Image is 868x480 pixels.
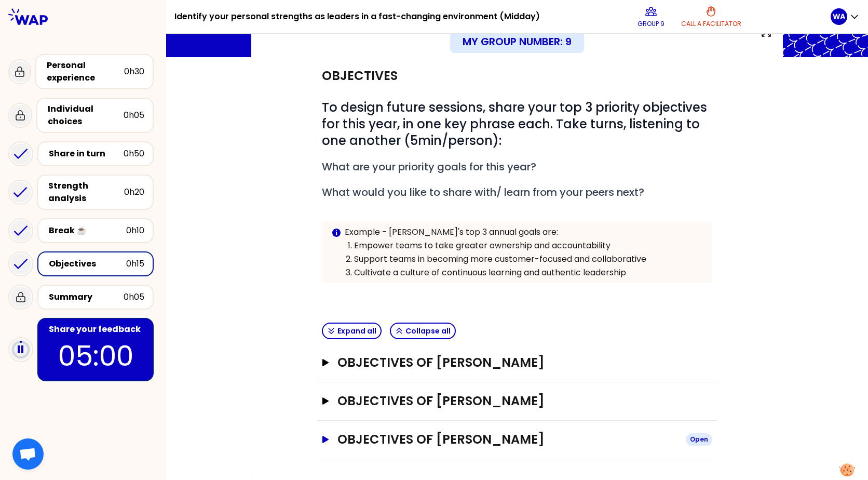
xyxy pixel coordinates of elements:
[322,185,644,199] span: What would you like to share with/ learn from your peers next?
[322,99,710,149] span: To design future sessions, share your top 3 priority objectives for this year, in one key phrase ...
[124,109,144,122] div: 0h05
[49,148,124,160] div: Share in turn
[677,1,745,32] button: Call a facilitator
[833,11,845,22] p: WA
[390,323,456,339] button: Collapse all
[681,20,741,28] p: Call a facilitator
[322,68,398,84] h2: Objectives
[337,393,677,409] h3: Objectives of [PERSON_NAME]
[337,354,677,371] h3: Objectives of [PERSON_NAME]
[633,1,669,32] button: Group 9
[322,393,712,409] button: Objectives of [PERSON_NAME]
[49,224,126,237] div: Break ☕️
[337,431,677,448] h3: Objectives of [PERSON_NAME]
[47,336,144,376] p: 05:00
[831,8,860,25] button: WA
[126,224,144,237] div: 0h10
[322,354,712,371] button: Objectives of [PERSON_NAME]
[345,226,704,238] p: Example - [PERSON_NAME]'s top 3 annual goals are:
[49,258,126,270] div: Objectives
[354,239,703,252] p: Empower teams to take greater ownership and accountability
[124,148,144,160] div: 0h50
[49,291,124,303] div: Summary
[322,431,712,448] button: Objectives of [PERSON_NAME]Open
[124,291,144,303] div: 0h05
[124,186,144,198] div: 0h20
[354,253,703,265] p: Support teams in becoming more customer-focused and collaborative
[686,433,712,446] div: Open
[124,65,144,78] div: 0h30
[322,159,536,174] span: What are your priority goals for this year?
[450,30,584,53] div: My group number: 9
[47,59,124,84] div: Personal experience
[354,266,703,279] p: Cultivate a culture of continuous learning and authentic leadership
[638,20,664,28] p: Group 9
[48,180,124,205] div: Strength analysis
[126,258,144,270] div: 0h15
[48,103,124,128] div: Individual choices
[49,323,144,336] div: Share your feedback
[322,323,382,339] button: Expand all
[12,438,44,470] div: Open chat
